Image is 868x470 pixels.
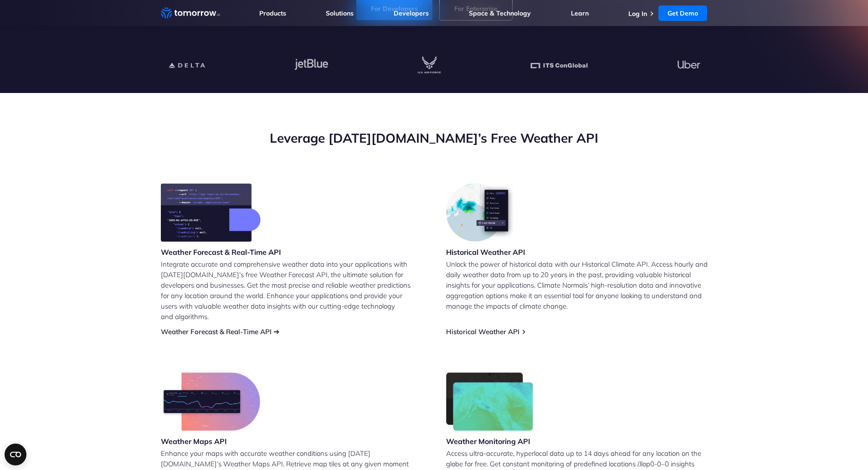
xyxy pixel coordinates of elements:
button: Open CMP widget [5,444,26,465]
p: Integrate accurate and comprehensive weather data into your applications with [DATE][DOMAIN_NAME]... [161,259,422,322]
h2: Leverage [DATE][DOMAIN_NAME]’s Free Weather API [161,129,708,147]
h3: Weather Forecast & Real-Time API [161,247,281,257]
a: Get Demo [658,5,707,21]
a: Space & Technology [469,9,531,17]
a: Weather Forecast & Real-Time API [161,327,272,336]
h3: Historical Weather API [446,247,525,257]
a: Developers [394,9,429,17]
a: Home link [161,6,220,20]
h3: Weather Monitoring API [446,436,534,446]
a: Learn [571,9,589,17]
a: Products [259,9,286,17]
a: Log In [628,10,647,18]
h3: Weather Maps API [161,436,260,446]
p: Unlock the power of historical data with our Historical Climate API. Access hourly and daily weat... [446,259,708,311]
a: Solutions [326,9,354,17]
a: Historical Weather API [446,327,519,336]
